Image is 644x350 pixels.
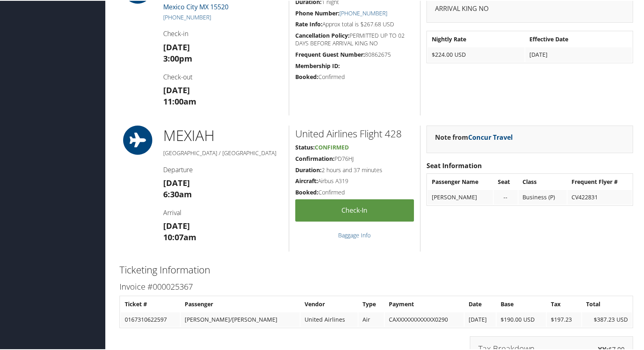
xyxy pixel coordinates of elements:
h5: 2 hours and 37 minutes [295,165,414,173]
th: Tax [547,296,581,311]
th: Nightly Rate [428,31,524,46]
h5: Confirmed [295,188,414,196]
th: Frequent Flyer # [567,174,632,188]
h5: Approx total is $267.68 USD [295,19,414,28]
strong: Frequent Guest Number: [295,50,365,58]
strong: [DATE] [163,220,190,230]
strong: Aircraft: [295,176,318,184]
strong: Booked: [295,72,318,80]
th: Passenger Name [428,174,493,188]
strong: 11:00am [163,95,196,106]
strong: Note from [435,132,513,141]
h4: Check-out [163,72,283,81]
td: $197.23 [547,312,581,326]
strong: Duration: [295,165,322,173]
h4: Departure [163,164,283,173]
strong: Confirmation: [295,154,335,162]
td: [DATE] [465,312,496,326]
strong: Rate Info: [295,19,322,27]
a: [PHONE_NUMBER] [163,13,211,20]
td: United Airlines [301,312,358,326]
th: Effective Date [525,31,632,46]
td: Business (P) [518,189,567,204]
td: Air [358,312,384,326]
h5: [GEOGRAPHIC_DATA] / [GEOGRAPHIC_DATA] [163,148,283,156]
td: CAXXXXXXXXXXXX0290 [385,312,464,326]
td: 0167310622597 [121,312,180,326]
td: $224.00 USD [428,47,524,61]
strong: Membership ID: [295,61,340,69]
h5: PD76HJ [295,154,414,162]
h5: 80862675 [295,50,414,58]
strong: 3:00pm [163,52,192,63]
h5: Confirmed [295,72,414,80]
strong: 10:07am [163,231,196,242]
td: [PERSON_NAME]/[PERSON_NAME] [181,312,300,326]
h2: United Airlines Flight 428 [295,126,414,140]
td: [PERSON_NAME] [428,189,493,204]
th: Passenger [181,296,300,311]
th: Type [358,296,384,311]
th: Ticket # [121,296,180,311]
td: [DATE] [525,47,632,61]
a: [PHONE_NUMBER] [339,9,387,16]
th: Payment [385,296,464,311]
h3: Invoice #000025367 [119,280,633,292]
strong: [DATE] [163,41,190,52]
td: $190.00 USD [497,312,546,326]
strong: [DATE] [163,177,190,188]
a: Concur Travel [468,132,513,141]
a: Baggage Info [338,230,371,238]
h4: Arrival [163,207,283,216]
th: Seat [494,174,518,188]
h5: PERMITTED UP TO 02 DAYS BEFORE ARRIVAL KING NO [295,31,414,47]
strong: 6:30am [163,188,192,199]
strong: Booked: [295,188,318,195]
strong: Cancellation Policy: [295,31,350,38]
th: Total [582,296,632,311]
div: -- [498,193,514,200]
th: Class [518,174,567,188]
span: Confirmed [315,143,349,150]
strong: Status: [295,143,315,150]
td: CV422831 [567,189,632,204]
h2: Ticketing Information [119,262,633,276]
strong: Seat Information [426,160,482,169]
th: Base [497,296,546,311]
h1: MEX IAH [163,125,283,145]
a: Check-in [295,198,414,221]
h4: Check-in [163,28,283,37]
strong: [DATE] [163,84,190,95]
td: $387.23 USD [582,312,632,326]
h5: Airbus A319 [295,176,414,184]
th: Vendor [301,296,358,311]
th: Date [465,296,496,311]
strong: Phone Number: [295,9,339,16]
